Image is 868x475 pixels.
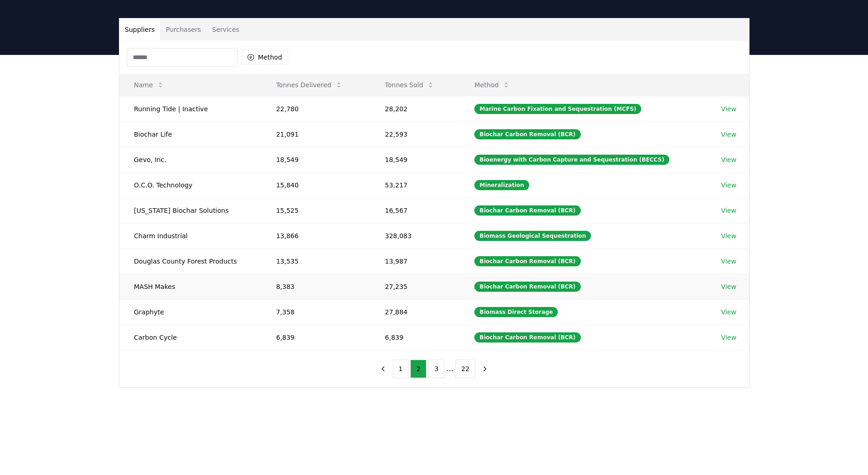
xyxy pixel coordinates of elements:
[261,325,370,350] td: 6,839
[119,96,261,121] td: Running Tide | Inactive
[261,96,370,121] td: 22,780
[474,104,641,114] div: Marine Carbon Fixation and Sequestration (MCFS)
[721,206,736,215] a: View
[261,172,370,198] td: 15,840
[119,299,261,325] td: Graphyte
[721,104,736,114] a: View
[261,299,370,325] td: 7,358
[721,155,736,164] a: View
[261,198,370,223] td: 15,525
[370,172,460,198] td: 53,217
[467,76,517,94] button: Method
[370,223,460,248] td: 328,083
[474,180,529,190] div: Mineralization
[721,130,736,139] a: View
[474,332,580,343] div: Biochar Carbon Removal (BCR)
[474,282,580,292] div: Biochar Carbon Removal (BCR)
[393,360,409,378] button: 1
[119,223,261,248] td: Charm Industrial
[119,18,160,41] button: Suppliers
[160,18,207,41] button: Purchasers
[375,360,391,378] button: previous page
[428,360,444,378] button: 3
[127,76,171,94] button: Name
[474,231,591,241] div: Biomass Geological Sequestration
[370,147,460,172] td: 18,549
[241,50,289,65] button: Method
[721,282,736,291] a: View
[378,76,442,94] button: Tonnes Sold
[119,198,261,223] td: [US_STATE] Biochar Solutions
[474,155,669,165] div: Bioenergy with Carbon Capture and Sequestration (BECCS)
[721,257,736,266] a: View
[119,172,261,198] td: O.C.O. Technology
[261,223,370,248] td: 13,866
[474,129,580,139] div: Biochar Carbon Removal (BCR)
[446,363,453,374] li: ...
[721,180,736,190] a: View
[477,360,493,378] button: next page
[474,256,580,266] div: Biochar Carbon Removal (BCR)
[410,360,426,378] button: 2
[119,274,261,299] td: MASH Makes
[370,325,460,350] td: 6,839
[721,333,736,342] a: View
[370,96,460,121] td: 28,202
[370,248,460,274] td: 13,987
[119,121,261,147] td: Biochar Life
[269,76,350,94] button: Tonnes Delivered
[721,307,736,317] a: View
[474,307,558,317] div: Biomass Direct Storage
[207,18,245,41] button: Services
[119,325,261,350] td: Carbon Cycle
[261,274,370,299] td: 8,383
[119,248,261,274] td: Douglas County Forest Products
[455,360,476,378] button: 22
[474,205,580,216] div: Biochar Carbon Removal (BCR)
[370,121,460,147] td: 22,593
[370,198,460,223] td: 16,567
[370,299,460,325] td: 27,884
[261,147,370,172] td: 18,549
[119,147,261,172] td: Gevo, Inc.
[721,231,736,241] a: View
[261,248,370,274] td: 13,535
[261,121,370,147] td: 21,091
[370,274,460,299] td: 27,235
